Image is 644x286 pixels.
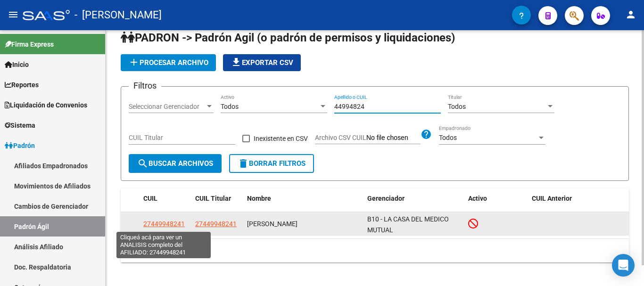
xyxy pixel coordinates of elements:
datatable-header-cell: CUIL Anterior [528,188,629,209]
datatable-header-cell: CUIL [140,188,191,209]
div: 1 total [121,239,629,262]
span: CUIL Titular [195,195,231,202]
span: - [PERSON_NAME] [74,5,162,25]
span: Exportar CSV [231,58,293,67]
span: 27449948241 [143,220,185,228]
span: Seleccionar Gerenciador [129,103,205,111]
button: Procesar archivo [121,54,216,71]
mat-icon: delete [238,158,249,169]
span: Gerenciador [367,195,405,202]
datatable-header-cell: CUIL Titular [191,188,243,209]
datatable-header-cell: Activo [464,188,528,209]
span: Archivo CSV CUIL [315,134,366,141]
span: Activo [468,195,487,202]
span: Borrar Filtros [238,159,305,168]
span: Todos [448,103,466,110]
span: Sistema [5,120,35,131]
mat-icon: search [137,158,149,169]
input: Archivo CSV CUIL [366,134,421,142]
div: Open Intercom Messenger [612,254,635,277]
button: Borrar Filtros [229,154,314,173]
span: Procesar archivo [128,58,208,67]
span: Buscar Archivos [137,159,213,168]
datatable-header-cell: Gerenciador [363,188,465,209]
span: CUIL [143,195,157,202]
span: Inicio [5,59,29,70]
span: Padrón [5,140,35,151]
button: Exportar CSV [223,54,301,71]
span: Liquidación de Convenios [5,100,87,110]
datatable-header-cell: Nombre [243,188,363,209]
span: Firma Express [5,39,54,49]
mat-icon: menu [8,9,19,20]
mat-icon: person [625,9,636,20]
span: 27449948241 [195,220,237,228]
mat-icon: add [128,57,140,68]
span: CUIL Anterior [532,195,572,202]
h3: Filtros [129,79,161,92]
span: Inexistente en CSV [254,133,308,144]
span: Todos [221,103,239,110]
span: [PERSON_NAME] [247,220,297,228]
span: PADRON -> Padrón Agil (o padrón de permisos y liquidaciones) [121,31,455,44]
span: B10 - LA CASA DEL MEDICO MUTUAL [367,215,449,234]
button: Buscar Archivos [129,154,222,173]
span: Reportes [5,80,39,90]
mat-icon: file_download [231,57,242,68]
span: Todos [439,134,457,141]
span: Nombre [247,195,271,202]
mat-icon: help [421,129,432,140]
